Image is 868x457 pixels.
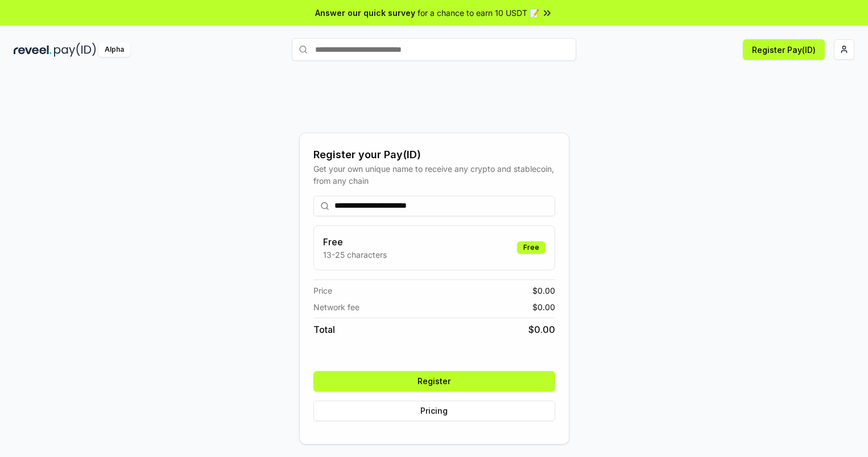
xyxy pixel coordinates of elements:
[315,7,415,19] span: Answer our quick survey
[313,301,359,313] span: Network fee
[528,323,555,336] span: $ 0.00
[517,241,545,254] div: Free
[313,163,555,187] div: Get your own unique name to receive any crypto and stablecoin, from any chain
[313,147,555,163] div: Register your Pay(ID)
[98,43,130,57] div: Alpha
[313,323,335,336] span: Total
[532,301,555,313] span: $ 0.00
[313,371,555,392] button: Register
[418,7,539,19] span: for a chance to earn 10 USDT 📝
[54,43,96,57] img: pay_id
[313,401,555,421] button: Pricing
[313,285,332,297] span: Price
[14,43,52,57] img: reveel_dark
[532,285,555,297] span: $ 0.00
[323,249,387,261] p: 13-25 characters
[323,235,387,249] h3: Free
[743,39,825,60] button: Register Pay(ID)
